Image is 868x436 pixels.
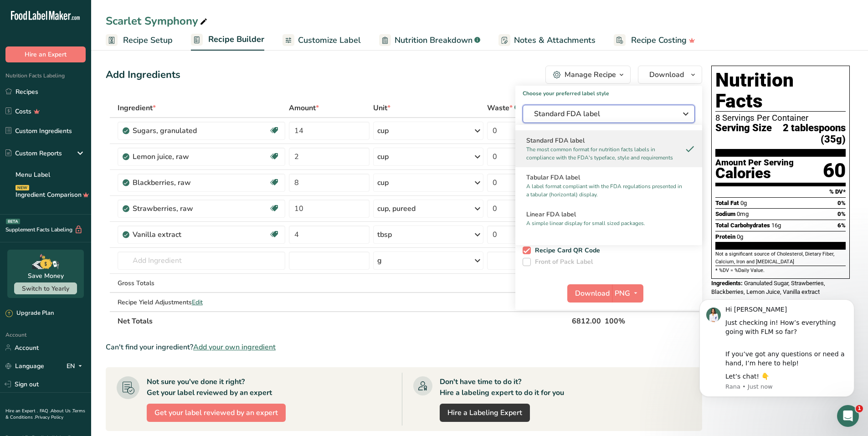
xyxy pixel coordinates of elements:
span: Amount [289,103,319,113]
th: 6812.00 [570,311,603,330]
span: Sodium [715,210,735,217]
span: 0% [837,210,846,217]
span: Recipe Setup [123,34,173,46]
a: Recipe Builder [191,29,264,51]
div: g [377,255,382,266]
button: Download [638,66,702,84]
section: * %DV = %Daily Value. [715,266,846,274]
h2: Linear FDA label [526,210,691,219]
div: cup, pureed [377,203,416,214]
button: PNG [612,284,643,303]
button: Get your label reviewed by an expert [147,404,286,422]
div: BETA [6,219,20,224]
span: Serving Size [715,123,772,145]
a: Recipe Setup [106,30,173,51]
div: 60 [823,159,846,183]
span: Recipe Costing [631,34,687,46]
span: 0g [737,233,743,240]
span: Edit [192,298,203,307]
span: Customize Label [298,34,361,46]
div: Amount Per Serving [715,159,794,167]
div: Sugars, granulated [133,125,247,136]
button: Switch to Yearly [14,282,77,294]
span: 1 [856,405,863,412]
a: Recipe Costing [614,30,695,51]
a: Terms & Conditions . [5,408,85,421]
span: Notes & Attachments [514,34,596,46]
a: About Us . [51,408,72,414]
div: EN [67,360,86,371]
div: Can't find your ingredient? [106,342,702,353]
p: A label format compliant with the FDA regulations presented in a tabular (horizontal) display. [526,182,683,199]
span: Protein [715,233,735,240]
div: Blackberries, raw [133,177,247,188]
h1: Choose your preferred label style [515,86,702,97]
span: 6% [837,222,846,229]
iframe: Intercom notifications message [686,286,868,411]
div: cup [377,177,389,188]
span: Ingredients: [711,280,743,287]
span: Recipe Builder [208,33,264,46]
span: 16g [771,222,781,229]
section: Not a significant source of Cholesterol, Dietary Fiber, Calcium, Iron and [MEDICAL_DATA] [715,251,846,266]
div: Add Ingredients [106,67,180,82]
span: Granulated Sugar, Strawberries, Blackberries, Lemon Juice, Vanilla extract [711,280,825,296]
div: 8 Servings Per Container [715,113,846,123]
span: Nutrition Breakdown [395,34,473,46]
input: Add Ingredient [118,251,286,270]
h2: Standard FDA label [526,136,691,145]
span: Get your label reviewed by an expert [154,407,278,418]
div: Gross Totals [118,278,286,288]
span: 0% [837,200,846,206]
a: Hire a Labeling Expert [440,404,530,422]
div: Scarlet Symphony [106,13,209,29]
span: Total Fat [715,200,739,206]
a: Language [5,358,44,374]
span: Standard FDA label [534,108,671,119]
button: Standard FDA label [523,105,695,123]
button: Hire an Expert [5,46,86,62]
a: Nutrition Breakdown [379,30,480,51]
span: PNG [615,288,630,299]
a: Notes & Attachments [498,30,596,51]
section: % DV* [715,186,846,197]
th: 100% [603,311,661,330]
div: Upgrade Plan [5,309,54,318]
a: Privacy Policy [35,414,63,421]
div: Strawberries, raw [133,203,247,214]
div: Calories [715,167,794,180]
div: NEW [15,185,29,190]
span: 2 tablespoons (35g) [772,123,846,145]
a: Customize Label [282,30,361,51]
div: cup [377,125,389,136]
span: Ingredient [118,103,156,113]
div: tbsp [377,229,392,240]
div: Custom Reports [5,149,62,158]
span: Recipe Card QR Code [531,246,601,255]
div: cup [377,151,389,162]
div: Lemon juice, raw [133,151,247,162]
div: Waste [487,103,520,113]
h2: Simplified FDA label [526,238,691,248]
span: Switch to Yearly [22,284,69,293]
h2: Tabular FDA label [526,173,691,182]
div: Not sure you've done it right? Get your label reviewed by an expert [147,376,272,398]
button: Download [567,284,612,303]
span: Download [575,288,610,299]
th: Net Totals [116,311,570,330]
button: Manage Recipe [545,66,631,84]
span: 0g [740,200,747,206]
p: The most common format for nutrition facts labels in compliance with the FDA's typeface, style an... [526,145,683,162]
a: Hire an Expert . [5,408,38,414]
span: Unit [373,103,390,113]
div: Recipe Yield Adjustments [118,298,286,307]
div: Don't have time to do it? Hire a labeling expert to do it for you [440,376,564,398]
span: Add your own ingredient [193,342,276,353]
